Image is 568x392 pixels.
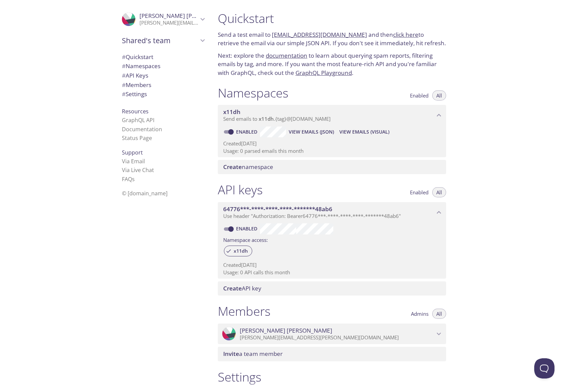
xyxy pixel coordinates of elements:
span: s [132,175,135,183]
a: Via Live Chat [122,166,154,174]
a: GraphQL Playground [295,69,352,77]
div: x11dh namespace [218,105,446,126]
a: click here [393,31,418,38]
h1: API keys [218,182,263,197]
div: Create namespace [218,160,446,174]
div: Shared's team [117,32,210,49]
button: View Emails (JSON) [286,127,337,137]
span: # [122,72,126,79]
span: namespace [223,163,273,171]
label: Namespace access: [223,234,268,244]
div: Matt Cummings [218,324,446,344]
button: All [432,90,446,101]
span: Quickstart [122,53,153,61]
span: a team member [223,350,283,358]
button: All [432,309,446,319]
p: Send a test email to and then to retrieve the email via our simple JSON API. If you don't see it ... [218,30,446,48]
h1: Members [218,304,270,319]
a: Documentation [122,125,162,133]
p: [PERSON_NAME][EMAIL_ADDRESS][PERSON_NAME][DOMAIN_NAME] [139,20,198,26]
a: Status Page [122,134,152,142]
span: # [122,90,126,98]
span: Create [223,163,242,171]
span: Shared's team [122,36,198,45]
a: GraphQL API [122,116,154,124]
div: Members [117,80,210,90]
div: Team Settings [117,89,210,99]
span: API key [223,284,261,292]
span: x11dh [223,108,240,116]
h1: Quickstart [218,11,446,26]
span: Resources [122,108,149,115]
button: All [432,187,446,197]
div: Create API Key [218,281,446,296]
a: Via Email [122,158,145,165]
span: © [DOMAIN_NAME] [122,190,167,197]
h1: Namespaces [218,85,288,101]
button: Enabled [406,187,433,197]
span: Support [122,149,143,156]
span: [PERSON_NAME] [PERSON_NAME] [240,327,332,334]
span: [PERSON_NAME] [PERSON_NAME] [139,12,232,20]
span: View Emails (JSON) [289,128,334,136]
p: Usage: 0 parsed emails this month [223,147,441,155]
span: Create [223,284,242,292]
span: # [122,81,126,89]
span: Settings [122,90,147,98]
div: Invite a team member [218,347,446,361]
span: x11dh [230,248,252,254]
div: Matt Cummings [117,8,210,30]
div: Quickstart [117,52,210,62]
iframe: Help Scout Beacon - Open [534,358,554,379]
span: API Keys [122,72,148,79]
p: Usage: 0 API calls this month [223,269,441,276]
p: [PERSON_NAME][EMAIL_ADDRESS][PERSON_NAME][DOMAIN_NAME] [240,334,435,341]
p: Next: explore the to learn about querying spam reports, filtering emails by tag, and more. If you... [218,51,446,77]
a: Enabled [235,225,260,232]
p: Created [DATE] [223,140,441,147]
span: Members [122,81,151,89]
span: View Emails (Visual) [339,128,389,136]
span: Send emails to . {tag} @[DOMAIN_NAME] [223,115,331,122]
div: API Keys [117,71,210,80]
button: Enabled [406,90,433,101]
a: Enabled [235,129,260,135]
div: Namespaces [117,61,210,71]
span: Invite [223,350,239,358]
h1: Settings [218,369,446,385]
a: FAQ [122,175,135,183]
button: Admins [407,309,433,319]
p: Created [DATE] [223,261,441,269]
span: # [122,53,126,61]
a: documentation [266,52,307,59]
span: x11dh [259,115,274,122]
a: [EMAIL_ADDRESS][DOMAIN_NAME] [272,31,367,38]
div: x11dh [224,246,252,256]
button: View Emails (Visual) [337,127,392,137]
span: # [122,62,126,70]
span: Namespaces [122,62,160,70]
